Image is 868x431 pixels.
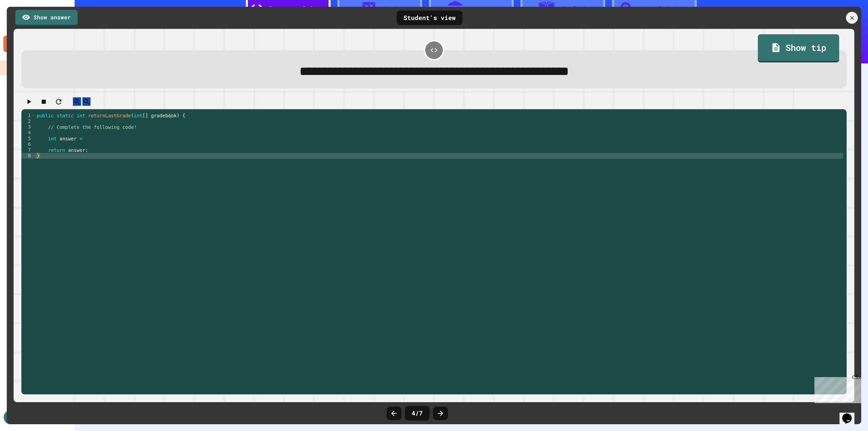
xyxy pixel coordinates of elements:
[21,118,35,124] div: 2
[758,34,839,62] a: Show tip
[31,113,35,118] span: Toggle code folding, rows 1 through 8
[21,113,35,118] div: 1
[3,3,47,43] div: Chat with us now!Close
[21,136,35,141] div: 5
[21,141,35,147] div: 6
[840,404,861,424] iframe: chat widget
[21,153,35,159] div: 8
[21,147,35,153] div: 7
[21,124,35,130] div: 3
[405,406,430,420] div: 4 / 7
[397,11,462,25] div: Student's view
[812,374,861,403] iframe: chat widget
[15,10,78,26] a: Show answer
[21,130,35,136] div: 4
